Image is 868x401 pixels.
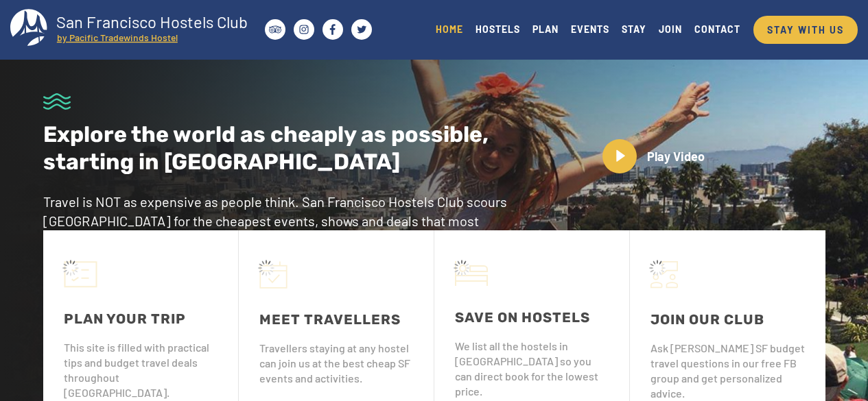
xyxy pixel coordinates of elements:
[649,260,666,276] img: loader-7.gif
[615,20,653,38] a: STAY
[637,148,715,166] p: Play Video
[653,20,688,38] a: JOIN
[62,260,79,276] img: loader-7.gif
[64,340,218,400] div: This site is filled with practical tips and budget travel deals throughout [GEOGRAPHIC_DATA].
[56,12,248,32] tspan: San Francisco Hostels Club
[259,309,413,330] div: MEET TRAVELLERS
[43,192,513,288] p: Travel is NOT as expensive as people think. San Francisco Hostels Club scours [GEOGRAPHIC_DATA] f...
[57,32,178,43] tspan: by Pacific Tradewinds Hostel
[258,260,274,276] img: loader-7.gif
[455,307,609,328] div: SAVE ON HOSTELS
[455,339,609,399] div: We list all the hostels in [GEOGRAPHIC_DATA] so you can direct book for the lowest price.
[688,20,747,38] a: CONTACT
[64,308,218,329] div: PLAN YOUR TRIP
[430,20,469,38] a: HOME
[650,309,805,330] div: JOIN OUR CLUB
[753,16,858,44] a: STAY WITH US
[259,341,413,386] div: Travellers staying at any hostel can join us at the best cheap SF events and activities.
[650,341,805,401] div: Ask [PERSON_NAME] SF budget travel questions in our free FB group and get personalized advice.
[469,20,526,38] a: HOSTELS
[43,121,513,175] p: Explore the world as cheaply as possible, starting in [GEOGRAPHIC_DATA]
[454,260,470,276] img: loader-7.gif
[565,20,615,38] a: EVENTS
[526,20,565,38] a: PLAN
[10,9,261,50] a: San Francisco Hostels Club by Pacific Tradewinds Hostel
